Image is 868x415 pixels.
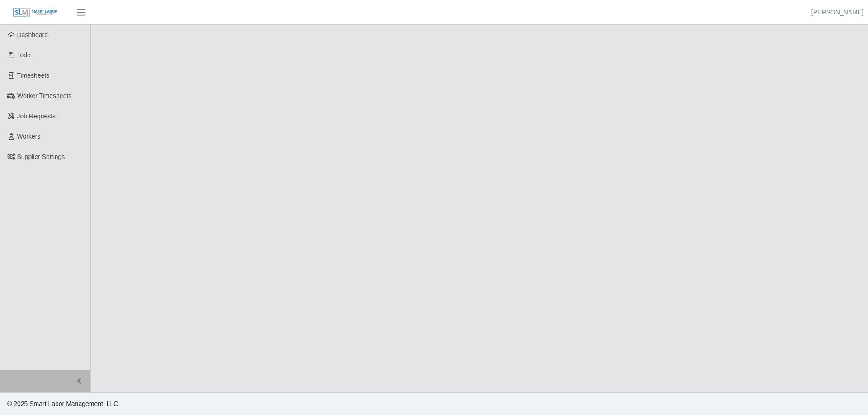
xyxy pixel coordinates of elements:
[7,400,118,407] span: © 2025 Smart Labor Management, LLC
[13,8,58,18] img: SLM Logo
[17,72,50,79] span: Timesheets
[17,31,48,38] span: Dashboard
[17,133,41,140] span: Workers
[17,51,31,59] span: Todo
[17,112,56,120] span: Job Requests
[17,153,65,160] span: Supplier Settings
[17,92,71,99] span: Worker Timesheets
[811,8,863,17] a: [PERSON_NAME]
